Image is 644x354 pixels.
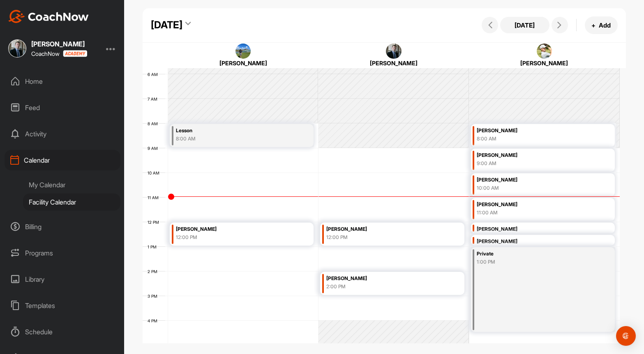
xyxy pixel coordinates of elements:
div: [PERSON_NAME] [477,175,589,185]
div: 11:00 AM [477,209,589,216]
img: square_3bc242d1ed4af5e38e358c434647fa13.jpg [386,44,402,59]
img: square_3bc242d1ed4af5e38e358c434647fa13.jpg [8,39,26,57]
div: Billing [5,216,120,237]
div: 2 PM [143,269,166,274]
div: 12:00 PM [326,234,439,241]
div: 4 PM [143,318,166,323]
div: Private [477,249,589,259]
div: Open Intercom Messenger [616,326,636,346]
button: [DATE] [500,17,549,33]
div: 12 PM [143,220,167,225]
div: [PERSON_NAME] [180,59,306,67]
div: Programs [5,243,120,263]
div: My Calendar [23,176,120,193]
div: 6 AM [143,72,166,77]
div: 5 PM [143,343,166,348]
span: + [591,21,596,30]
div: 8:00 AM [176,135,288,143]
div: Lesson [176,126,288,136]
div: 12:00 PM [176,234,288,241]
button: +Add [585,16,618,34]
img: CoachNow [8,10,89,23]
div: [DATE] [151,18,182,32]
div: 9 AM [143,146,166,151]
div: 1 PM [143,244,165,249]
div: Home [5,71,120,92]
div: [PERSON_NAME] [477,151,589,160]
div: 10:00 AM [477,184,589,192]
div: [PERSON_NAME] [31,41,87,47]
div: [PERSON_NAME] [326,274,439,283]
img: CoachNow acadmey [63,50,87,57]
div: Library [5,269,120,290]
div: Feed [5,97,120,118]
div: [PERSON_NAME] [477,200,589,209]
div: Schedule [5,322,120,342]
div: [PERSON_NAME] [477,237,589,246]
div: CoachNow [31,50,87,57]
div: Calendar [5,150,120,170]
div: Activity [5,124,120,144]
div: 8:00 AM [477,135,589,143]
div: 2:00 PM [326,283,439,290]
div: 9:00 AM [477,160,589,167]
div: Templates [5,295,120,316]
div: [PERSON_NAME] [477,126,589,136]
div: 11 AM [143,195,167,200]
img: square_fdde8eca5a127bd80392ed3015071003.jpg [235,44,251,59]
div: 8 AM [143,121,166,126]
div: [PERSON_NAME] [176,225,288,234]
div: [PERSON_NAME] [477,225,589,234]
div: [PERSON_NAME] [331,59,457,67]
img: square_bf7859e20590ec39289146fdd3ba7141.jpg [537,44,552,59]
div: 7 AM [143,97,166,101]
div: [PERSON_NAME] [482,59,607,67]
div: Facility Calendar [23,193,120,211]
div: 3 PM [143,294,166,299]
div: [PERSON_NAME] [326,225,439,234]
div: 10 AM [143,170,168,175]
div: 1:00 PM [477,258,589,266]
